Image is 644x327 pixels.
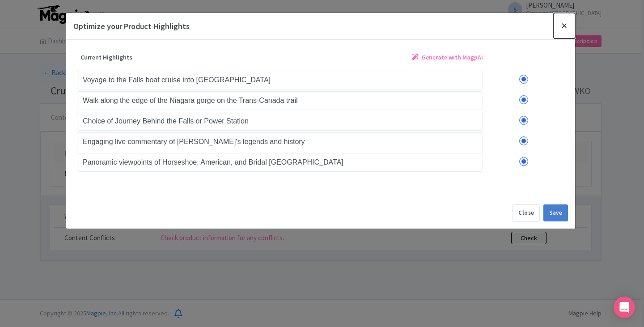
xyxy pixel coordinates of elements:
button: Close [554,13,575,38]
span: Generate with MagpAI [422,53,483,62]
h4: Optimize your Product Highlights [73,20,190,32]
div: Open Intercom Messenger [614,297,635,318]
a: Generate with MagpAI [412,52,483,69]
button: Close [513,204,540,221]
span: Current Highlights [80,53,132,61]
button: Save [543,204,568,221]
